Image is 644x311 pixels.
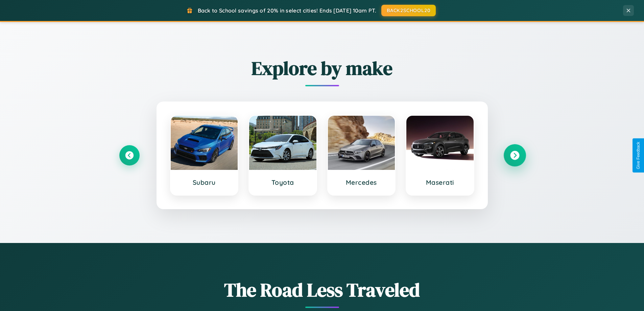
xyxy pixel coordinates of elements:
[335,178,388,186] h3: Mercedes
[413,178,467,186] h3: Maserati
[198,7,376,14] span: Back to School savings of 20% in select cities! Ends [DATE] 10am PT.
[381,5,436,16] button: BACK2SCHOOL20
[177,178,231,186] h3: Subaru
[636,142,641,169] div: Give Feedback
[119,277,525,303] h1: The Road Less Traveled
[119,55,525,81] h2: Explore by make
[256,178,310,186] h3: Toyota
